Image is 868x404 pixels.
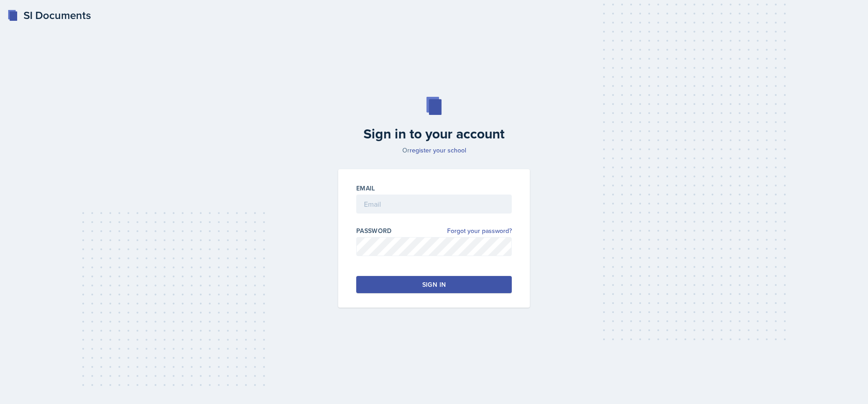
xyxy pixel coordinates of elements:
label: Password [356,226,392,235]
div: Sign in [422,280,446,289]
h2: Sign in to your account [333,126,535,142]
a: register your school [410,146,466,155]
p: Or [333,146,535,155]
input: Email [356,195,512,214]
label: Email [356,184,375,193]
a: SI Documents [7,7,91,24]
button: Sign in [356,276,512,293]
a: Forgot your password? [447,226,512,236]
